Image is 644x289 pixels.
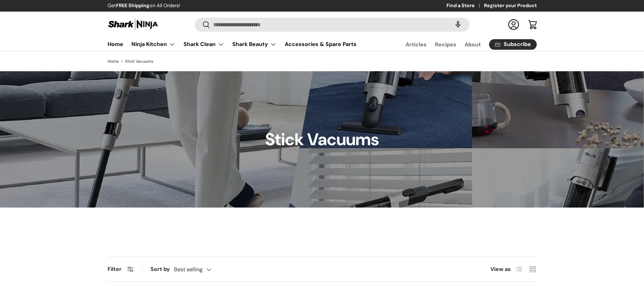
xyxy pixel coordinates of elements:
[108,265,122,273] span: Filter
[228,37,281,51] summary: Shark Beauty
[108,37,357,51] nav: Primary
[108,37,123,51] a: Home
[151,265,174,273] label: Sort by
[108,265,134,273] button: Filter
[484,2,537,10] a: Register your Product
[127,37,179,51] summary: Ninja Kitchen
[232,37,277,51] a: Shark Beauty
[131,37,175,51] a: Ninja Kitchen
[116,2,150,9] strong: FREE Shipping
[184,37,224,51] a: Shark Clean
[465,38,481,51] a: About
[179,37,228,51] summary: Shark Clean
[446,2,484,10] a: Find a Store
[174,263,225,275] button: Best selling
[490,265,511,273] span: View as
[406,38,427,51] a: Articles
[174,266,203,273] span: Best selling
[435,38,456,51] a: Recipes
[285,37,357,51] a: Accessories & Spare Parts
[389,37,537,51] nav: Secondary
[125,59,153,63] a: Stick Vacuums
[108,58,537,64] nav: Breadcrumbs
[504,42,531,47] span: Subscribe
[108,18,159,31] img: Shark Ninja Philippines
[447,17,469,32] speech-search-button: Search by voice
[489,39,537,50] a: Subscribe
[108,2,180,10] p: Get on All Orders!
[108,59,119,63] a: Home
[265,129,379,150] h1: Stick Vacuums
